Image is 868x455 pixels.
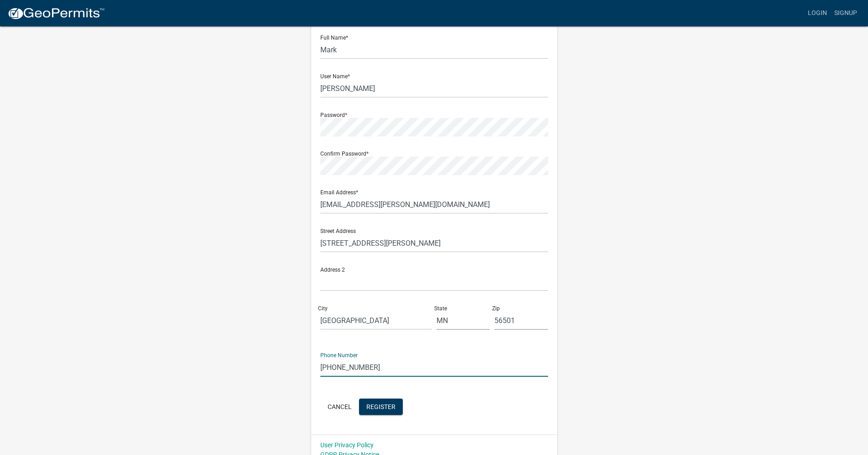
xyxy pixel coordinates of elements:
[320,441,374,449] a: User Privacy Policy
[804,5,831,22] a: Login
[359,399,403,415] button: Register
[366,403,395,410] span: Register
[320,399,359,415] button: Cancel
[831,5,861,22] a: Signup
